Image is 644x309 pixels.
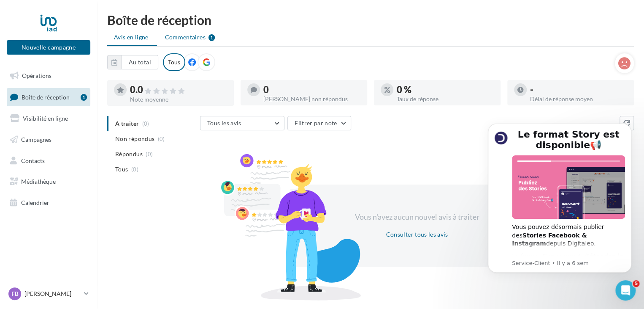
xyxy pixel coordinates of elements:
[81,94,87,101] div: 1
[382,229,451,240] button: Consulter tous les avis
[115,165,128,174] span: Tous
[115,150,143,158] span: Répondus
[21,157,45,164] span: Contacts
[122,55,158,69] button: Au total
[5,152,92,170] a: Contacts
[263,85,360,94] div: 0
[7,286,90,302] a: FB [PERSON_NAME]
[22,93,70,100] span: Boîte de réception
[633,280,639,287] span: 5
[37,141,150,183] div: Le format Story permet d de vos prises de parole et de communiquer de manière éphémère
[107,55,158,69] button: Au total
[130,85,227,95] div: 0.0
[344,212,490,223] div: Vous n'avez aucun nouvel avis à traiter
[287,116,351,130] button: Filtrer par note
[207,119,241,127] span: Tous les avis
[7,40,90,55] button: Nouvelle campagne
[11,290,19,298] span: FB
[615,280,636,301] iframe: Intercom live chat
[23,115,68,122] span: Visibilité en ligne
[530,85,627,94] div: -
[21,199,49,206] span: Calendrier
[24,290,81,298] p: [PERSON_NAME]
[397,96,494,102] div: Taux de réponse
[146,151,153,157] span: (0)
[5,194,92,212] a: Calendrier
[37,149,150,156] p: Message from Service-Client, sent Il y a 6 sem
[475,111,644,286] iframe: Intercom notifications message
[5,110,92,127] a: Visibilité en ligne
[530,96,627,102] div: Délai de réponse moyen
[130,97,227,102] div: Note moyenne
[5,88,92,106] a: Boîte de réception1
[21,136,51,143] span: Campagnes
[165,33,206,41] span: Commentaires
[158,135,165,142] span: (0)
[5,173,92,190] a: Médiathèque
[131,166,138,173] span: (0)
[21,178,56,185] span: Médiathèque
[115,135,154,143] span: Non répondus
[107,14,634,26] div: Boîte de réception
[200,116,284,130] button: Tous les avis
[22,72,51,79] span: Opérations
[5,67,92,85] a: Opérations
[163,53,185,71] div: Tous
[397,85,494,94] div: 0 %
[263,96,360,102] div: [PERSON_NAME] non répondus
[208,34,215,41] div: 1
[5,131,92,149] a: Campagnes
